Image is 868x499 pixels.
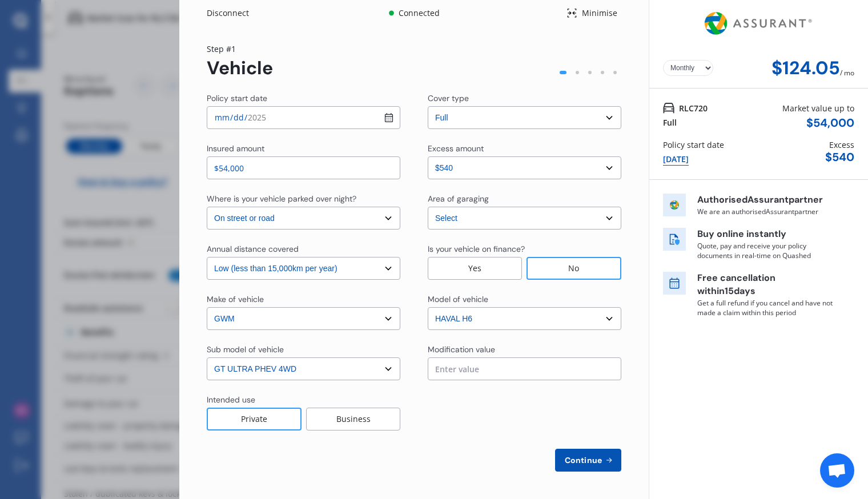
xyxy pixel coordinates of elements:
[697,228,834,241] p: Buy online instantly
[527,257,621,280] div: No
[428,344,495,355] div: Modification value
[806,116,854,130] div: $ 54,000
[306,408,400,430] div: Business
[663,116,677,128] div: Full
[428,243,525,255] div: Is your vehicle on finance?
[207,394,255,405] div: Intended use
[555,449,621,472] button: Continue
[840,58,854,79] div: / mo
[825,151,854,164] div: $ 540
[207,243,299,255] div: Annual distance covered
[697,298,834,317] p: Get a full refund if you cancel and have not made a claim within this period
[701,2,816,45] img: Assurant.png
[207,106,400,129] input: dd / mm / yyyy
[697,207,834,216] p: We are an authorised Assurant partner
[562,456,604,465] span: Continue
[663,272,686,295] img: free cancel icon
[428,92,469,104] div: Cover type
[820,453,854,488] div: Open chat
[663,228,686,251] img: buy online icon
[771,58,840,79] div: $124.05
[207,293,264,305] div: Make of vehicle
[697,272,834,298] p: Free cancellation within 15 days
[207,344,284,355] div: Sub model of vehicle
[697,241,834,260] p: Quote, pay and receive your policy documents in real-time on Quashed
[679,102,708,114] span: RLC720
[428,357,621,380] input: Enter value
[428,293,488,305] div: Model of vehicle
[207,408,302,430] div: Private
[428,143,484,154] div: Excess amount
[663,139,724,151] div: Policy start date
[428,193,489,204] div: Area of garaging
[207,143,264,154] div: Insured amount
[829,139,854,151] div: Excess
[697,194,834,207] p: Authorised Assurant partner
[207,156,400,179] input: Enter insured amount
[396,7,441,19] div: Connected
[663,194,686,216] img: insurer icon
[207,193,356,204] div: Where is your vehicle parked over night?
[663,153,689,166] div: [DATE]
[207,7,262,19] div: Disconnect
[207,58,273,79] div: Vehicle
[207,92,267,104] div: Policy start date
[782,102,854,114] div: Market value up to
[577,7,621,19] div: Minimise
[428,257,522,280] div: Yes
[207,43,273,55] div: Step # 1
